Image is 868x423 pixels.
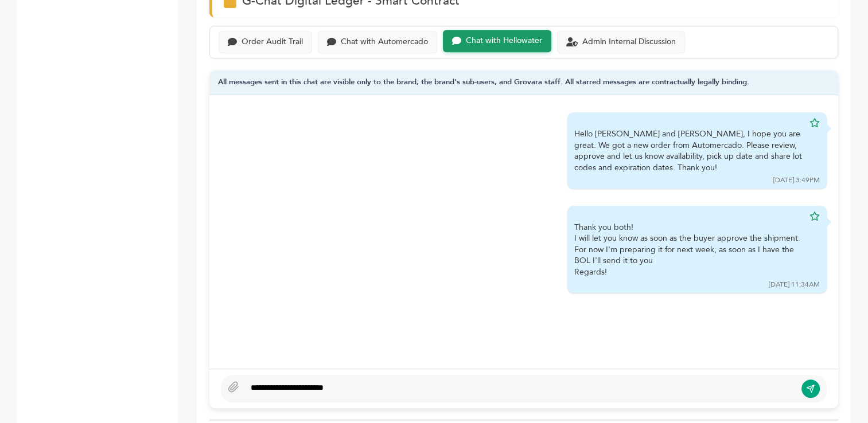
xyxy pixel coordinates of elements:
div: Thank you both! [574,222,804,278]
div: Order Audit Trail [242,37,303,47]
div: I will let you know as soon as the buyer approve the shipment. For now I'm preparing it for next ... [574,233,804,267]
div: Chat with Automercado [341,37,428,47]
div: Regards! [574,267,804,278]
div: Chat with Hellowater [466,36,542,46]
div: Admin Internal Discussion [582,37,676,47]
div: Hello [PERSON_NAME] and [PERSON_NAME], I hope you are great. We got a new order from Automercado.... [574,128,804,173]
div: All messages sent in this chat are visible only to the brand, the brand's sub-users, and Grovara ... [209,70,838,96]
div: [DATE] 11:34AM [769,280,820,289]
div: [DATE] 3:49PM [773,175,820,185]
